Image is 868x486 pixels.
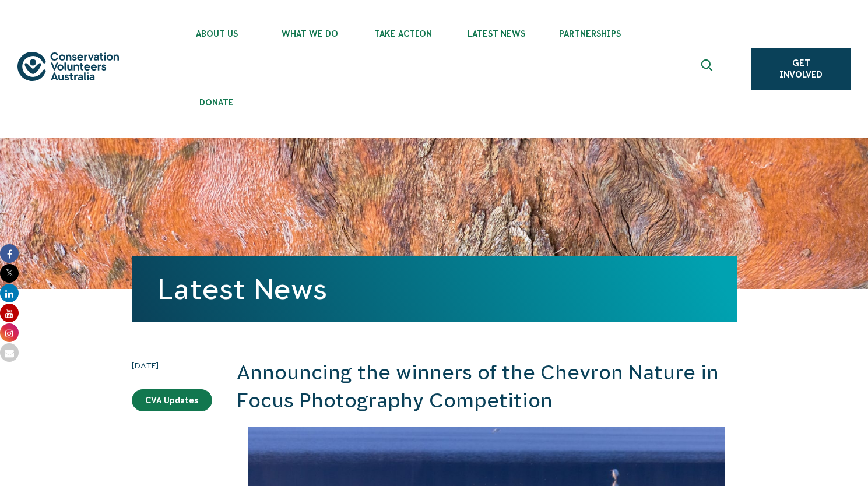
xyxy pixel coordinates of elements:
span: About Us [170,29,263,38]
a: CVA Updates [132,389,212,411]
span: Latest News [450,29,543,38]
time: [DATE] [132,359,212,372]
h2: Announcing the winners of the Chevron Nature in Focus Photography Competition [237,359,737,414]
a: Latest News [157,273,327,305]
button: Expand search box Close search box [694,55,722,83]
span: Donate [170,98,263,107]
span: Partnerships [543,29,637,38]
img: logo.svg [17,52,119,82]
a: Get Involved [751,48,851,90]
span: Take Action [357,29,450,38]
span: Expand search box [701,59,716,78]
span: What We Do [263,29,357,38]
